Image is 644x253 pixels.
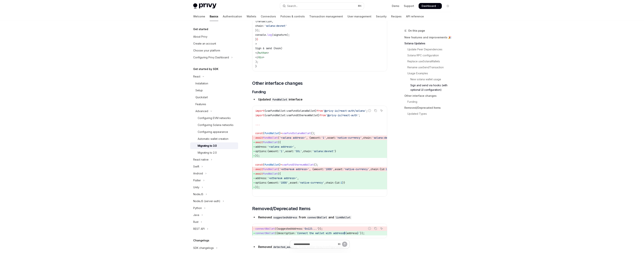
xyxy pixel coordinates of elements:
span: from [317,109,323,112]
span: ; [366,109,368,112]
span: }); [318,227,323,230]
span: '<ethereum address>' [279,167,309,171]
a: Removed/Deprecated Items [404,105,454,111]
button: Toggle Swift section [190,163,238,170]
strong: Updated interface [258,97,303,101]
span: ({ [275,227,278,230]
div: Migrating to 2.0 [198,150,217,155]
code: linkWallet [334,215,352,220]
span: amount: [311,136,321,139]
span: Removed/Deprecated Items [252,206,311,212]
span: div [258,56,263,59]
span: '1' [321,136,326,139]
span: } [279,132,281,135]
div: About Privy [193,34,207,39]
span: amount: [314,167,324,171]
button: Ask AI [379,108,384,113]
button: Report incorrect code [367,226,372,231]
span: , { [309,167,314,171]
a: Configuring appearance [190,129,238,135]
span: const [255,132,263,135]
span: options: [255,181,267,184]
span: 'native-currency' [299,181,324,184]
span: chain: [255,24,264,28]
span: ); [255,60,258,63]
span: asset: [285,150,294,153]
span: { [267,150,269,153]
span: { [264,114,266,117]
strong: Removed from and [258,215,352,219]
button: Open search [280,3,364,9]
span: } [315,109,317,112]
span: }); [360,231,365,235]
span: ( [278,136,279,139]
a: Support [404,4,414,8]
span: , [324,181,326,184]
span: } [255,38,257,41]
div: SDK changelogs [193,246,214,250]
span: connectWallet [255,231,275,235]
button: Toggle Configuring Privy Dashboard section [190,54,238,61]
span: , [326,136,327,139]
span: } [318,114,320,117]
span: from [320,114,326,117]
span: useFundSolanaWallet [282,132,311,135]
span: description: [278,231,296,235]
a: Rename useSendTransaction [404,64,454,70]
div: React [193,74,200,79]
span: id: [381,167,386,171]
span: { [335,181,336,184]
span: 'solana:devnet' [372,136,395,139]
a: Authentication [223,12,242,21]
div: Choose your platform [193,48,220,53]
a: Wallets [247,12,256,21]
button: Toggle React native section [190,156,238,163]
span: useFundEthereumWallet [287,114,318,117]
span: Funding [252,89,266,95]
span: await [255,141,263,144]
div: Installation [195,81,208,86]
button: Toggle Android section [190,170,238,177]
div: Java [193,213,199,217]
a: Migrating to 2.0 [190,149,238,156]
a: Solana RPC configuration [404,52,454,58]
span: ; [359,114,360,117]
button: Copy the contents from the code block [373,226,378,231]
span: , [333,167,335,171]
span: 'SOL' [294,150,302,153]
span: address: [255,176,267,180]
a: Replace useSolanaWallets [404,58,454,64]
input: Ask a question... [294,240,336,248]
span: import [255,109,264,112]
span: </ [255,56,258,59]
span: '1' [279,150,284,153]
span: 1 [341,181,342,184]
code: fundWallet [271,97,289,102]
a: Installation [190,80,238,87]
span: } [279,163,281,166]
span: : [285,109,287,112]
span: } [257,38,258,41]
a: Recipes [391,12,402,21]
div: Configuring appearance [198,130,228,134]
span: ({ [275,231,278,235]
span: id: [336,181,341,184]
div: REST API [193,227,205,231]
span: '1000' [279,181,288,184]
a: New features and improvements 🎉 [404,34,454,40]
div: NodeJS (server-auth) [193,199,220,203]
span: ( [278,167,279,171]
span: '0x123...' [303,227,318,230]
span: { [263,163,264,166]
div: React native [193,157,209,162]
a: Features [190,101,238,108]
button: Toggle REST API section [190,225,238,232]
span: `Connect the wallet with address [296,231,344,235]
a: Other interface changes [404,93,454,99]
span: </ [255,51,258,54]
span: : [285,114,287,117]
a: Connectors [261,12,276,21]
span: '1000' [324,167,333,171]
div: Flutter [193,178,201,183]
button: Toggle Advanced section [190,108,238,115]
